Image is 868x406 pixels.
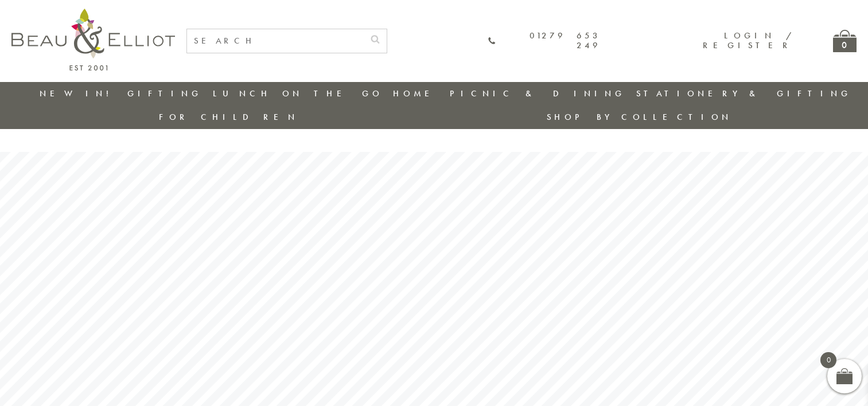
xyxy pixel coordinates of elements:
[213,88,383,99] a: Lunch On The Go
[40,88,116,99] a: New in!
[187,29,364,53] input: SEARCH
[393,88,439,99] a: Home
[833,30,857,52] a: 0
[703,30,793,51] a: Login / Register
[488,31,601,51] a: 01279 653 249
[159,111,298,123] a: For Children
[450,88,625,99] a: Picnic & Dining
[127,88,202,99] a: Gifting
[547,111,732,123] a: Shop by collection
[636,88,851,99] a: Stationery & Gifting
[820,352,836,368] span: 0
[11,9,175,71] img: logo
